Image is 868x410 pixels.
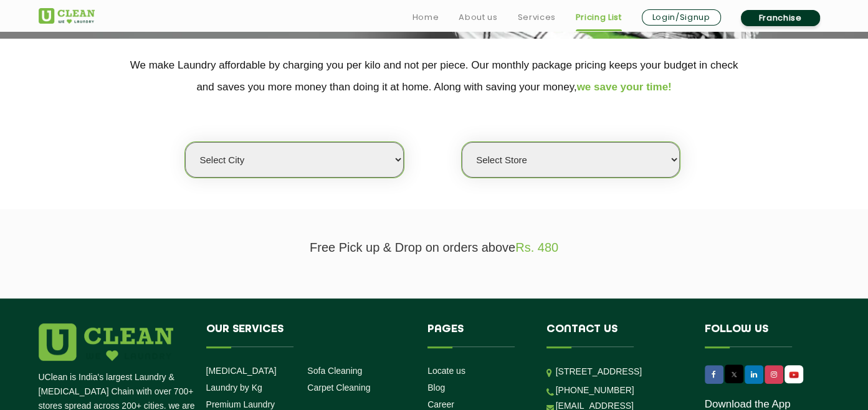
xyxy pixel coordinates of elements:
a: Premium Laundry [206,399,275,409]
a: Carpet Cleaning [307,383,370,393]
a: [PHONE_NUMBER] [556,385,634,395]
h4: Contact us [546,323,686,347]
h4: Pages [427,323,528,347]
a: Locate us [427,366,465,376]
a: Franchise [741,10,820,26]
span: Rs. 480 [515,241,558,254]
img: UClean Laundry and Dry Cleaning [39,8,95,24]
a: Sofa Cleaning [307,366,362,376]
a: Login/Signup [642,9,721,26]
a: Laundry by Kg [206,383,262,393]
a: Blog [427,383,445,393]
a: Pricing List [576,10,622,25]
p: Free Pick up & Drop on orders above [39,241,830,255]
span: we save your time! [577,81,672,93]
img: UClean Laundry and Dry Cleaning [786,368,802,381]
h4: Follow us [705,323,814,347]
img: logo.png [39,323,173,361]
a: Career [427,399,454,409]
p: [STREET_ADDRESS] [556,365,686,379]
p: We make Laundry affordable by charging you per kilo and not per piece. Our monthly package pricin... [39,54,830,98]
h4: Our Services [206,323,409,347]
a: Home [413,10,439,25]
a: Services [517,10,555,25]
a: About us [459,10,497,25]
a: [MEDICAL_DATA] [206,366,277,376]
